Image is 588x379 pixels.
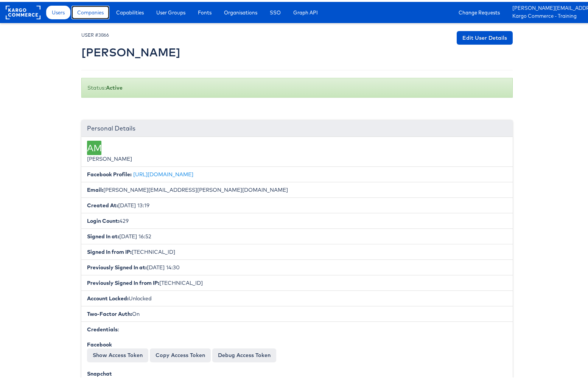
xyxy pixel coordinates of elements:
[512,3,588,11] a: [PERSON_NAME][EMAIL_ADDRESS][PERSON_NAME][DOMAIN_NAME]
[87,247,132,253] b: Signed In from IP:
[81,273,513,289] li: [TECHNICAL_ID]
[212,346,276,360] a: Debug Access Token
[87,185,103,191] b: Email:
[151,4,191,17] a: User Groups
[457,29,513,43] a: Edit User Details
[87,293,129,300] b: Account Locked:
[264,4,286,17] a: SSO
[116,7,144,14] span: Capabilities
[77,7,104,14] span: Companies
[87,231,119,238] b: Signed In at:
[87,278,159,284] b: Previously Signed In from IP:
[512,11,588,19] a: Kargo Commerce - Training
[81,289,513,304] li: Unlocked
[198,7,212,14] span: Fonts
[81,30,109,36] small: USER #3866
[87,200,118,207] b: Created At:
[270,7,281,14] span: SSO
[72,4,109,17] a: Companies
[81,258,513,273] li: [DATE] 14:30
[81,118,513,135] div: Personal Details
[453,4,506,17] a: Change Requests
[81,227,513,242] li: [DATE] 16:52
[156,7,185,14] span: User Groups
[81,135,513,165] li: [PERSON_NAME]
[87,324,118,331] b: Credentials
[87,139,101,153] div: AM
[218,4,263,17] a: Organisations
[106,82,123,89] b: Active
[87,339,112,346] b: Facebook
[87,216,120,222] b: Login Count:
[81,196,513,211] li: [DATE] 13:19
[110,4,149,17] a: Capabilities
[81,304,513,320] li: On
[288,4,324,17] a: Graph API
[52,7,65,14] span: Users
[46,4,70,17] a: Users
[81,242,513,258] li: [TECHNICAL_ID]
[81,76,513,96] div: Status:
[81,44,180,57] h2: [PERSON_NAME]
[87,368,112,375] b: Snapchat
[87,309,132,315] b: Two-Factor Auth:
[81,180,513,196] li: [PERSON_NAME][EMAIL_ADDRESS][PERSON_NAME][DOMAIN_NAME]
[192,4,217,17] a: Fonts
[133,169,193,176] a: [URL][DOMAIN_NAME]
[293,7,318,14] span: Graph API
[150,346,211,360] button: Copy Access Token
[224,7,257,14] span: Organisations
[87,262,147,269] b: Previously Signed In at:
[87,346,148,360] button: Show Access Token
[87,169,132,176] b: Facebook Profile:
[81,211,513,227] li: 429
